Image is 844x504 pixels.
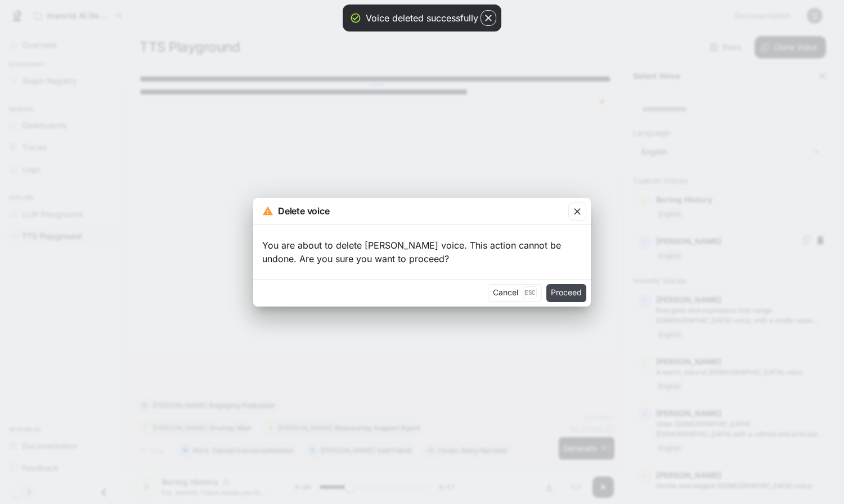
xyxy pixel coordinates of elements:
div: Voice deleted successfully [366,11,478,25]
button: Proceed [546,284,586,302]
p: Delete voice [278,204,330,218]
pre: You are about to delete [PERSON_NAME] voice. This action cannot be undone. Are you sure you want ... [262,229,582,274]
button: CancelEsc [488,284,542,302]
p: Esc [523,286,537,299]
